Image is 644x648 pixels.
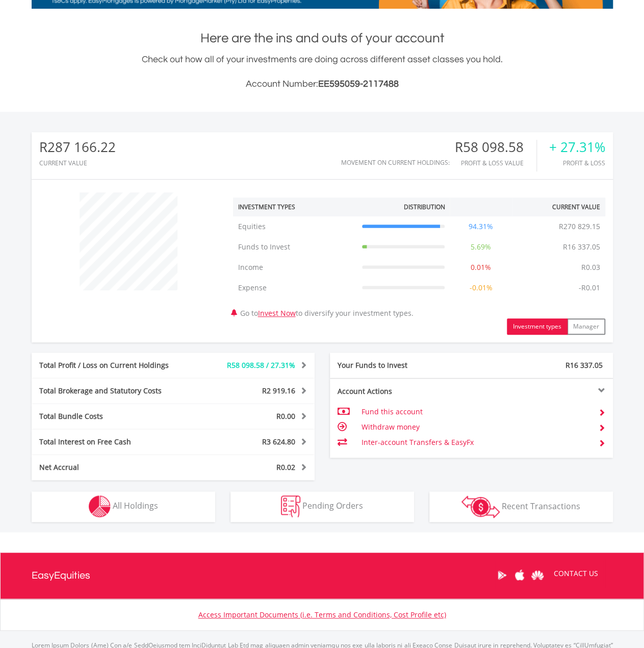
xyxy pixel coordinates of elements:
[233,197,357,216] th: Investment Types
[361,435,590,450] td: Inter-account Transfers & EasyFx
[549,160,605,166] div: Profit & Loss
[318,79,399,89] span: EE595059-2117488
[230,491,414,522] button: Pending Orders
[32,437,197,447] div: Total Interest on Free Cash
[32,386,197,396] div: Total Brokerage and Statutory Costs
[281,495,300,517] img: pending_instructions-wht.png
[330,386,472,396] div: Account Actions
[512,197,605,216] th: Current Value
[32,491,215,522] button: All Holdings
[361,419,590,435] td: Withdraw money
[302,500,363,511] span: Pending Orders
[32,29,613,47] h1: Here are the ins and outs of your account
[32,77,613,91] h3: Account Number:
[403,203,445,211] div: Distribution
[258,308,296,318] a: Invest Now
[450,278,512,298] td: -0.01%
[276,462,295,472] span: R0.02
[225,187,613,335] div: Go to to diversify your investment types.
[511,559,529,591] a: Apple
[233,278,357,298] td: Expense
[567,318,605,335] button: Manager
[558,237,605,257] td: R16 337.05
[450,257,512,278] td: 0.01%
[330,360,472,370] div: Your Funds to Invest
[450,237,512,257] td: 5.69%
[262,386,295,395] span: R2 919.16
[565,360,603,370] span: R16 337.05
[455,160,536,166] div: Profit & Loss Value
[233,216,357,237] td: Equities
[461,495,500,518] img: transactions-zar-wht.png
[361,404,590,419] td: Fund this account
[549,140,605,155] div: + 27.31%
[547,559,605,588] a: CONTACT US
[341,159,450,166] div: Movement on Current Holdings:
[502,500,580,511] span: Recent Transactions
[507,318,568,335] button: Investment types
[493,559,511,591] a: Google Play
[32,360,197,370] div: Total Profit / Loss on Current Holdings
[198,610,446,619] a: Access Important Documents (i.e. Terms and Conditions, Cost Profile etc)
[32,462,197,472] div: Net Accrual
[554,216,605,237] td: R270 829.15
[574,278,605,298] td: -R0.01
[455,140,536,155] div: R58 098.58
[32,553,90,599] a: EasyEquities
[39,140,116,155] div: R287 166.22
[32,53,613,91] div: Check out how all of your investments are doing across different asset classes you hold.
[113,500,158,511] span: All Holdings
[233,237,357,257] td: Funds to Invest
[529,559,547,591] a: Huawei
[429,491,613,522] button: Recent Transactions
[450,216,512,237] td: 94.31%
[39,160,116,166] div: CURRENT VALUE
[227,360,295,370] span: R58 098.58 / 27.31%
[233,257,357,278] td: Income
[276,411,295,421] span: R0.00
[89,495,111,517] img: holdings-wht.png
[262,437,295,446] span: R3 624.80
[32,411,197,421] div: Total Bundle Costs
[576,257,605,278] td: R0.03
